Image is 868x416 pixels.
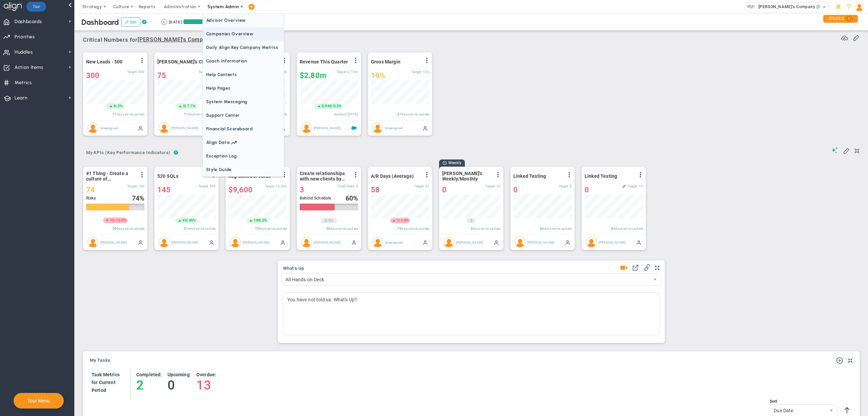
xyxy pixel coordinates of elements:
span: 16.9% [116,218,126,223]
span: Manually Updated [636,240,642,245]
span: Critical Numbers for [83,34,255,46]
span: Unassigned [385,240,403,244]
span: Coach Information [203,54,284,68]
img: Alex Abramson [515,237,526,248]
span: Companies Overview [203,27,284,41]
span: 520 SQLs [157,173,178,179]
span: [PERSON_NAME] [100,240,127,244]
button: My KPIs (Key Performance Indicators) [83,147,174,159]
span: select [649,274,661,285]
span: Gross Margin [371,59,400,64]
span: Target: [265,184,275,188]
span: 51 [184,227,188,230]
span: [PERSON_NAME] [527,240,554,244]
span: 12% [423,70,429,74]
span: 0 [324,218,327,224]
a: Align Data [203,136,284,149]
span: Manually Updated [422,125,428,131]
span: 0 [470,218,472,224]
span: Huddles [15,45,33,59]
div: STUCKS [823,15,858,23]
span: Action Items [15,60,43,75]
img: 33318.Company.photo [747,2,755,11]
span: Total Tasks: [337,184,355,188]
span: Manually Updated [138,240,143,245]
span: Revenue This Quarter [300,59,348,64]
h4: Overdue: [196,372,216,378]
span: Unassigned [100,126,118,130]
span: 58 [371,186,380,194]
span: Support Center [203,109,284,122]
span: [PERSON_NAME] [242,240,270,244]
span: 43 [611,227,615,230]
span: Linked to <span class='icon ico-daily-huddle-feather' style='margin-right: 5px;'></span>All Hands... [623,185,626,188]
div: Sort [770,399,837,404]
span: Refresh Data [841,34,848,40]
a: My Tasks [90,358,111,363]
span: Avg Contract Value [229,173,271,179]
span: Target: [337,70,347,74]
span: 0 [513,186,518,194]
span: [PERSON_NAME] [171,240,198,244]
span: 10% [371,71,385,80]
span: 74 [86,186,95,194]
span: Style Guide [203,163,284,176]
span: Strategy [82,4,102,9]
span: 2,154,350 [348,70,358,74]
span: 2% [262,218,267,223]
span: 0 [442,186,447,194]
span: 500 [138,70,144,74]
span: | [399,218,400,223]
span: 520 [210,184,216,188]
span: [PERSON_NAME]'s Company (Sandbox) [138,36,242,44]
span: Dashboard [81,18,119,27]
span: Target: [628,184,638,188]
span: Target: [198,70,209,74]
span: Manually Updated [138,125,143,131]
span: 5 [356,184,358,188]
span: 45% [189,218,196,223]
span: | [116,104,117,108]
span: $2,803,880 [300,71,326,80]
div: % [346,194,358,202]
span: 8 [570,184,572,188]
span: 10 [496,184,500,188]
span: Period [92,387,106,393]
span: Target: [127,184,137,188]
span: [PERSON_NAME] [456,240,483,244]
span: 71 [113,112,117,116]
span: 75 [157,71,166,80]
span: What's Up [283,266,304,271]
span: Create relationships with new clients by attending 5 Networking Sessions [300,171,349,182]
span: | [331,104,332,108]
span: 60 [346,194,353,202]
span: for Current [92,380,116,385]
span: 0% [329,219,333,223]
span: Metrics [15,76,32,90]
span: | [185,104,186,108]
h4: 0 [167,378,191,393]
span: 71 [184,112,188,116]
span: 6 [114,103,116,109]
span: Target: [485,184,495,188]
span: days since update [188,112,216,116]
span: Priorities [15,30,35,44]
span: days since update [330,227,358,230]
span: Financial Scoreboard [203,122,284,136]
span: Learn [15,91,27,105]
span: Edit or Add Critical Numbers [853,34,860,41]
img: Unassigned [372,122,383,133]
span: [PERSON_NAME] [314,126,341,130]
span: days since update [615,227,643,230]
span: Manually Updated [280,240,285,245]
span: 50 [113,227,117,230]
span: 47 [425,184,429,188]
span: Target: [414,184,424,188]
span: [PERSON_NAME] [314,240,341,244]
span: days since update [544,227,572,230]
span: 5 [183,103,185,109]
span: Dashboards [15,15,42,29]
button: Tour Menu [25,398,52,404]
img: Alex Abramson [586,237,597,248]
